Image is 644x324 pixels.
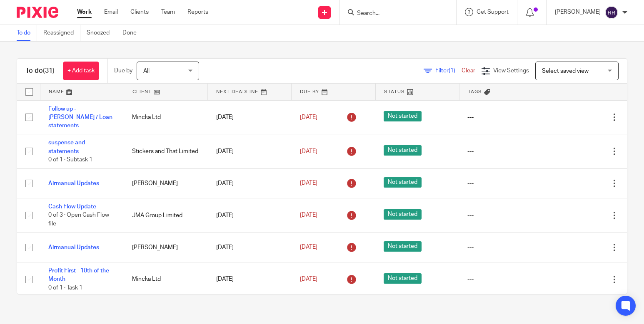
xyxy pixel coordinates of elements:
span: [DATE] [300,213,317,218]
a: Profit First - 10th of the Month [48,268,109,282]
p: Due by [114,67,132,75]
span: 0 of 3 · Open Cash Flow file [48,213,109,227]
a: Clients [130,8,149,16]
a: To do [17,25,37,41]
div: --- [467,113,534,121]
td: Mincka Ltd [124,262,207,296]
span: [DATE] [300,245,317,250]
span: All [143,68,150,74]
div: --- [467,243,534,252]
td: Stickers and That Limited [124,134,207,168]
a: Reassigned [43,25,80,41]
a: Team [161,8,175,16]
span: Not started [384,145,422,156]
span: Get Support [477,9,509,15]
span: [DATE] [300,181,317,186]
div: --- [467,211,534,220]
td: [PERSON_NAME] [124,232,207,262]
span: (1) [449,68,455,74]
a: Email [104,8,118,16]
img: svg%3E [605,6,618,19]
span: Not started [384,209,422,220]
a: Reports [187,8,208,16]
a: suspense and statements [48,140,85,154]
a: Follow up - [PERSON_NAME] / Loan statements [48,106,112,129]
td: [DATE] [208,168,292,198]
span: Not started [384,241,422,252]
a: Airmanual Updates [48,181,99,186]
span: Not started [384,177,422,188]
a: Work [77,8,92,16]
a: Cash Flow Update [48,204,96,210]
a: Airmanual Updates [48,245,99,250]
div: --- [467,275,534,283]
span: 0 of 1 · Task 1 [48,285,82,291]
td: [DATE] [208,100,292,134]
td: [DATE] [208,262,292,296]
span: Tags [468,89,482,94]
span: Select saved view [542,68,589,74]
td: JMA Group Limited [124,198,207,232]
span: (31) [43,67,55,74]
td: [DATE] [208,232,292,262]
input: Search [356,10,431,17]
span: 0 of 1 · Subtask 1 [48,157,92,163]
span: View Settings [493,68,529,74]
a: Done [122,25,143,41]
h1: To do [25,67,55,75]
a: Clear [462,68,475,74]
div: --- [467,147,534,156]
td: [DATE] [208,134,292,168]
span: [DATE] [300,114,317,120]
td: [PERSON_NAME] [124,168,207,198]
p: [PERSON_NAME] [555,8,601,16]
a: + Add task [63,62,99,80]
td: Mincka Ltd [124,100,207,134]
span: Filter [435,68,462,74]
img: Pixie [17,7,58,18]
span: [DATE] [300,148,317,154]
span: Not started [384,111,422,121]
a: Snoozed [87,25,116,41]
div: --- [467,179,534,188]
span: [DATE] [300,276,317,282]
td: [DATE] [208,198,292,232]
span: Not started [384,273,422,284]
